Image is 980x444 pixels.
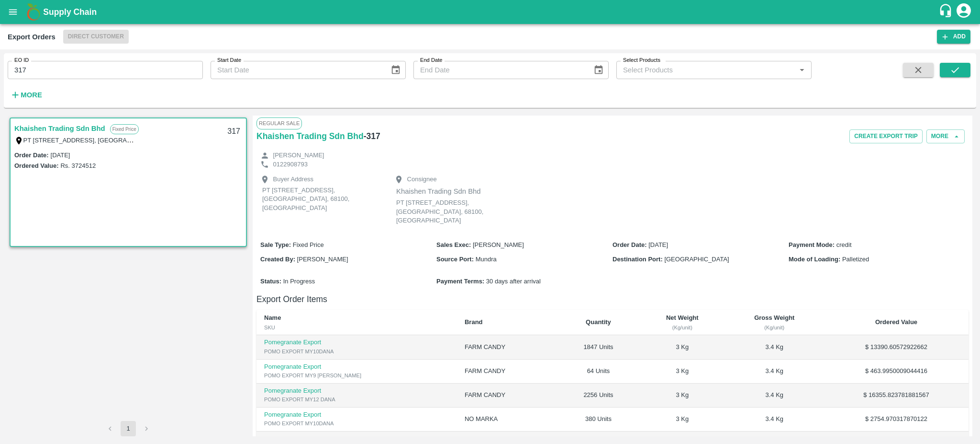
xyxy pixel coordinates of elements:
b: Destination Port : [612,256,663,263]
b: Ordered Value [875,318,917,326]
div: customer-support [938,3,955,21]
td: 3 Kg [640,360,725,384]
td: 2256 Units [557,384,640,408]
td: 3.4 Kg [725,335,824,359]
b: Brand [465,318,483,326]
nav: pagination navigation [101,421,156,436]
p: [PERSON_NAME] [273,151,324,160]
p: Consignee [407,175,437,184]
p: Fixed Price [110,124,139,134]
button: More [926,129,965,143]
strong: More [21,91,42,99]
td: $ 463.9950009044416 [824,360,969,384]
p: Pomegranate Export [264,410,449,420]
b: Payment Terms : [436,278,484,285]
b: Status : [260,278,281,285]
button: open drawer [2,1,24,23]
button: Choose date [590,61,608,79]
td: FARM CANDY [457,384,557,408]
td: $ 2754.970317870122 [824,408,969,432]
div: (Kg/unit) [647,323,717,332]
span: In Progress [283,278,315,285]
td: 1847 Units [557,335,640,359]
p: Pomegranate Export [264,338,449,347]
input: End Date [413,61,586,79]
label: Rs. 3724512 [60,162,96,169]
label: Order Date : [14,152,49,159]
h6: - 317 [364,129,380,143]
p: Khaishen Trading Sdn Bhd [396,186,511,197]
td: 3.4 Kg [725,384,824,408]
p: Buyer Address [273,175,314,184]
b: Payment Mode : [789,241,835,248]
div: SKU [264,323,449,332]
b: Name [264,314,281,321]
span: [PERSON_NAME] [297,256,348,263]
label: [DATE] [51,152,70,159]
label: EO ID [14,57,29,64]
td: $ 13390.60572922662 [824,335,969,359]
a: Khaishen Trading Sdn Bhd [256,129,364,143]
button: Choose date [387,61,405,79]
button: More [8,87,45,103]
b: Quantity [586,318,611,326]
div: Export Orders [8,31,56,43]
td: FARM CANDY [457,360,557,384]
label: End Date [420,57,442,64]
button: page 1 [121,421,136,436]
td: 3.4 Kg [725,408,824,432]
div: POMO EXPORT MY12 DANA [264,395,449,404]
b: Sale Type : [260,241,291,248]
label: Start Date [217,57,241,64]
div: POMO EXPORT MY9 [PERSON_NAME] [264,371,449,380]
b: Sales Exec : [436,241,471,248]
span: [GEOGRAPHIC_DATA] [664,256,729,263]
span: Regular Sale [256,117,302,129]
button: Open [796,64,808,76]
b: Net Weight [666,314,699,321]
a: Khaishen Trading Sdn Bhd [14,122,105,135]
label: Select Products [623,57,660,64]
label: Ordered Value: [14,162,58,169]
p: Pomegranate Export [264,386,449,396]
div: (Kg/unit) [733,323,816,332]
td: $ 16355.823781881567 [824,384,969,408]
div: POMO EXPORT MY10DANA [264,419,449,428]
input: Enter EO ID [8,61,203,79]
button: Create Export Trip [849,129,922,143]
td: 380 Units [557,408,640,432]
td: FARM CANDY [457,335,557,359]
img: logo [24,2,43,22]
a: Supply Chain [43,5,938,19]
b: Source Port : [436,256,474,263]
div: POMO EXPORT MY10DANA [264,347,449,356]
b: Order Date : [612,241,647,248]
b: Gross Weight [754,314,794,321]
td: 3.4 Kg [725,360,824,384]
h6: Export Order Items [256,292,969,306]
span: Mundra [476,256,497,263]
p: Pomegranate Export [264,434,449,444]
td: 3 Kg [640,384,725,408]
span: credit [836,241,852,248]
div: 317 [222,120,246,143]
td: 3 Kg [640,408,725,432]
span: [PERSON_NAME] [473,241,524,248]
p: PT [STREET_ADDRESS], [GEOGRAPHIC_DATA], 68100, [GEOGRAPHIC_DATA] [396,199,511,225]
td: 64 Units [557,360,640,384]
input: Start Date [211,61,383,79]
span: Fixed Price [293,241,324,248]
label: PT [STREET_ADDRESS], [GEOGRAPHIC_DATA], 68100, [GEOGRAPHIC_DATA] [23,136,252,144]
span: [DATE] [648,241,668,248]
span: Palletized [842,256,869,263]
p: 0122908793 [273,160,308,169]
p: Pomegranate Export [264,362,449,372]
b: Created By : [260,256,295,263]
td: NO MARKA [457,408,557,432]
b: Mode of Loading : [789,256,840,263]
div: account of current user [955,2,972,22]
span: 30 days after arrival [486,278,541,285]
p: PT [STREET_ADDRESS], [GEOGRAPHIC_DATA], 68100, [GEOGRAPHIC_DATA] [262,186,377,213]
input: Select Products [619,64,793,76]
